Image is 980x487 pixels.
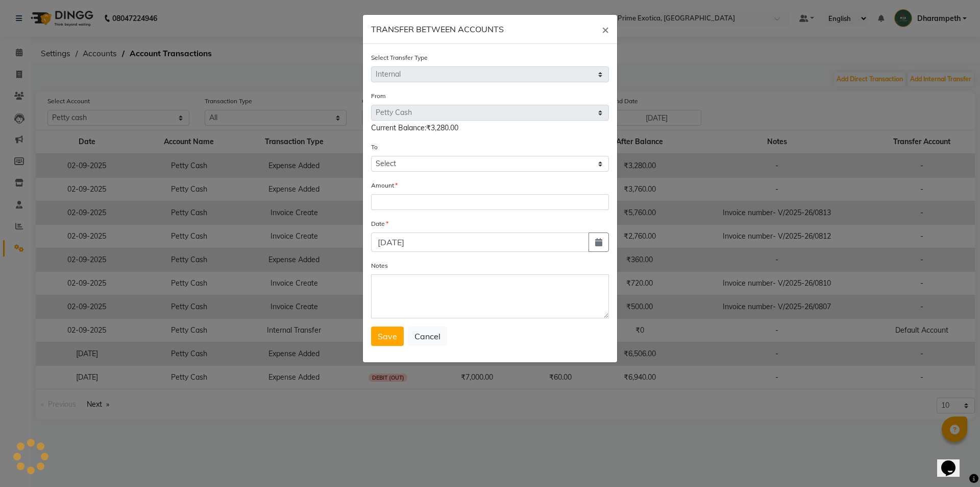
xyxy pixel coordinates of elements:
[378,331,397,341] span: Save
[371,143,378,152] label: To
[371,219,388,228] label: Date
[602,21,609,37] span: ×
[937,446,970,477] iframe: chat widget
[371,181,398,190] label: Amount
[371,123,458,132] span: Current Balance:₹3,280.00
[408,327,447,346] button: Cancel
[371,53,428,62] label: Select Transfer Type
[371,261,388,270] label: Notes
[371,23,504,35] h6: TRANSFER BETWEEN ACCOUNTS
[594,15,617,43] button: Close
[371,91,386,101] label: From
[371,327,404,346] button: Save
